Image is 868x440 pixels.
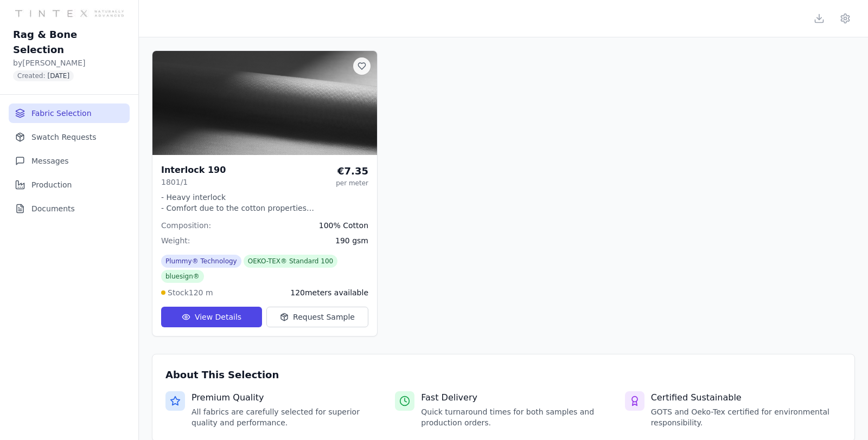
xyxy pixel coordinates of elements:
h3: About This Selection [165,367,841,383]
span: Weight: [161,235,190,246]
div: per meter [336,179,368,187]
span: Created: [13,70,74,81]
span: Composition: [161,220,211,231]
p: - Heavy interlock - Comfort due to the cotton properties - Subtle glow guaranteed by Plummy® tech... [161,192,368,213]
span: Stock 120 m [168,287,213,298]
h3: Interlock 190 [161,164,226,177]
button: Fabric Selection [9,103,130,123]
div: €7.35 [336,164,368,179]
p: GOTS and Oeko-Tex certified for environmental responsibility. [651,406,841,428]
img: Fabric [152,51,377,155]
h4: Certified Sustainable [651,391,841,404]
button: View Details [161,307,262,327]
span: 100% Cotton [319,220,368,231]
span: bluesign® [161,270,204,283]
button: Documents [9,199,130,218]
span: [DATE] [48,72,70,80]
p: 1801/1 [161,177,226,187]
button: Messages [9,151,130,171]
p: Quick turnaround times for both samples and production orders. [421,406,611,428]
button: Swatch Requests [9,127,130,147]
button: Request Sample [266,307,368,327]
span: Plummy® Technology [161,255,241,268]
p: by [PERSON_NAME] [13,57,125,68]
h4: Fast Delivery [421,391,611,404]
span: OEKO-TEX® Standard 100 [244,255,338,268]
p: All fabrics are carefully selected for superior quality and performance. [192,406,382,428]
h4: Premium Quality [192,391,382,404]
h1: Rag & Bone Selection [13,27,125,57]
button: Production [9,175,130,195]
span: 190 gsm [335,235,368,246]
span: 120 meters available [290,287,368,298]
